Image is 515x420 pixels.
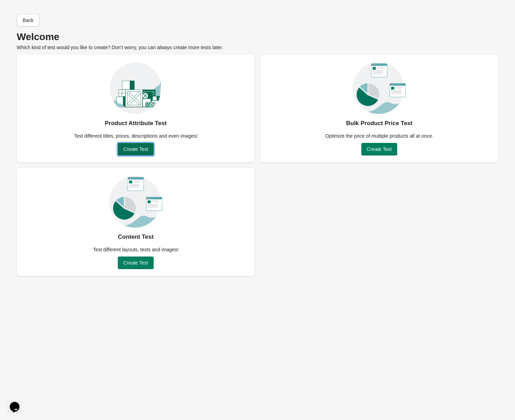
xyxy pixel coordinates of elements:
div: Content Test [118,231,154,243]
button: Create Test [361,143,397,155]
span: Create Test [123,146,148,152]
span: Create Test [367,146,392,152]
div: Which kind of test would you like to create? Don’t worry, you can always create more tests later. [17,33,498,51]
button: Back [17,14,39,26]
span: Back [23,17,33,23]
div: Bulk Product Price Test [346,118,413,129]
button: Create Test [118,143,154,155]
span: Create Test [123,260,148,266]
iframe: chat widget [7,392,29,413]
div: Product Attribute Test [105,118,167,129]
div: Test different titles, prices, descriptions and even images! [70,132,202,139]
button: Create Test [118,257,154,269]
p: Welcome [17,33,498,40]
div: Test different layouts, texts and images! [89,246,183,253]
div: Optimize the price of multiple products all at once. [321,132,438,139]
